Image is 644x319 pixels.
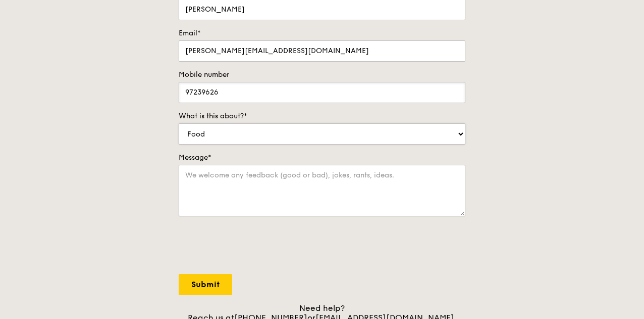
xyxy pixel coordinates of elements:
[179,274,232,295] input: Submit
[179,28,465,38] label: Email*
[179,70,465,80] label: Mobile number
[179,153,465,163] label: Message*
[179,111,465,121] label: What is this about?*
[179,226,332,266] iframe: reCAPTCHA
